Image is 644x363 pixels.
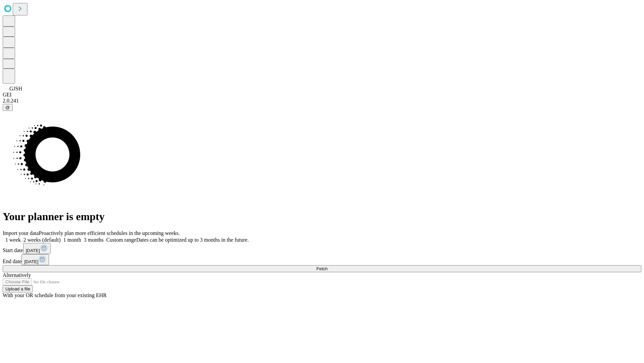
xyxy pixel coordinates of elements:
span: 2 weeks (default) [23,237,61,243]
button: @ [3,104,13,111]
button: Fetch [3,265,641,272]
span: Import your data [3,230,39,236]
span: 3 months [84,237,104,243]
span: With your OR schedule from your existing EHR [3,292,107,298]
span: Proactively plan more efficient schedules in the upcoming weeks. [39,230,180,236]
span: Fetch [316,266,327,271]
span: [DATE] [24,259,38,264]
h1: Your planner is empty [3,210,641,223]
span: Alternatively [3,272,31,278]
span: @ [5,105,10,110]
div: GEI [3,92,641,98]
button: [DATE] [21,254,49,265]
span: Dates can be optimized up to 3 months in the future. [136,237,249,243]
span: Custom range [106,237,136,243]
button: [DATE] [23,243,51,254]
div: Start date [3,243,641,254]
button: Upload a file [3,285,33,292]
div: 2.0.241 [3,98,641,104]
span: 1 month [63,237,81,243]
span: [DATE] [26,248,40,253]
div: End date [3,254,641,265]
span: 1 week [5,237,21,243]
span: GJSH [9,86,22,91]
